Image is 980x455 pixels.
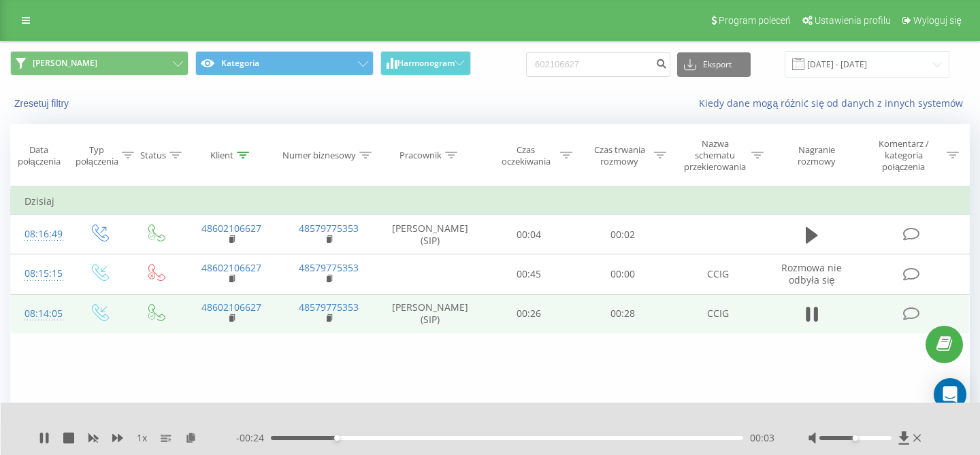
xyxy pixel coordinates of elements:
div: Open Intercom Messenger [934,378,966,411]
div: Status [140,150,166,161]
td: CCIG [670,294,767,333]
a: 48602106627 [201,222,261,235]
span: 00:03 [750,431,774,445]
div: Nazwa schematu przekierowania [682,138,748,173]
div: Typ połączenia [76,144,118,167]
td: Dzisiaj [11,188,970,215]
div: 08:15:15 [24,260,57,287]
div: Pracownik [399,150,442,161]
button: Harmonogram [380,51,471,75]
div: Accessibility label [334,435,340,441]
a: 48602106627 [201,261,261,274]
a: 48579775353 [299,301,359,314]
div: Komentarz / kategoria połączenia [864,138,943,173]
span: Ustawienia profilu [815,15,891,26]
div: Numer biznesowy [282,150,356,161]
button: Kategoria [195,51,374,75]
div: Data połączenia [11,144,67,167]
span: Rozmowa nie odbyła się [781,261,842,286]
td: 00:02 [576,215,670,254]
td: 00:28 [576,294,670,333]
span: Program poleceń [719,15,791,26]
td: 00:04 [483,215,576,254]
span: - 00:24 [236,431,271,445]
td: CCIG [670,254,767,294]
button: Eksport [677,52,751,77]
a: 48602106627 [201,301,261,314]
span: 1 x [137,431,147,445]
button: Zresetuj filtry [10,97,76,109]
div: Nagranie rozmowy [779,144,853,167]
div: 08:14:05 [24,301,57,327]
div: Accessibility label [853,435,858,441]
a: 48579775353 [299,261,359,274]
a: Kiedy dane mogą różnić się od danych z innych systemów [699,97,970,109]
span: Harmonogram [397,58,455,68]
td: 00:26 [483,294,576,333]
td: [PERSON_NAME] (SIP) [378,294,483,333]
td: 00:45 [483,254,576,294]
div: Czas oczekiwania [495,144,557,167]
span: [PERSON_NAME] [33,58,97,69]
input: Wyszukiwanie według numeru [526,52,670,77]
td: [PERSON_NAME] (SIP) [378,215,483,254]
span: Wyloguj się [913,15,962,26]
div: Czas trwania rozmowy [588,144,651,167]
a: 48579775353 [299,222,359,235]
div: 08:16:49 [24,221,57,248]
button: [PERSON_NAME] [10,51,189,75]
td: 00:00 [576,254,670,294]
div: Klient [210,150,233,161]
